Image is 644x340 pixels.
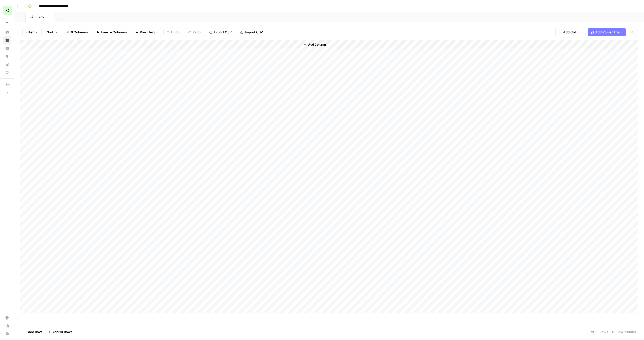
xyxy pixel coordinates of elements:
[44,28,61,36] button: Sort
[3,60,11,68] a: Your Data
[3,314,11,322] a: Settings
[171,30,180,35] span: Undo
[3,322,11,330] a: Usage
[588,28,626,36] button: Add Power Agent
[193,30,201,35] span: Redo
[3,52,11,60] a: Opportunities
[3,28,11,36] a: Home
[3,36,11,44] a: Browse
[47,30,53,35] span: Sort
[71,30,88,35] span: 6 Columns
[101,30,127,35] span: Freeze Columns
[589,328,610,336] div: 30 Rows
[3,68,11,76] a: Flightpath
[245,30,263,35] span: Import CSV
[132,28,161,36] button: Row Height
[3,330,11,338] button: Help + Support
[22,28,42,36] button: Filter
[563,30,583,35] span: Add Column
[6,7,9,13] span: C
[595,30,623,35] span: Add Power Agent
[26,30,34,35] span: Filter
[35,15,44,20] div: Blank
[555,28,586,36] button: Add Column
[185,28,204,36] button: Redo
[52,329,72,334] span: Add 10 Rows
[163,28,183,36] button: Undo
[93,28,130,36] button: Freeze Columns
[237,28,266,36] button: Import CSV
[3,44,11,52] a: Insights
[302,41,328,48] button: Add Column
[140,30,158,35] span: Row Height
[45,328,75,336] button: Add 10 Rows
[610,328,638,336] div: 6/6 Columns
[3,4,11,17] button: Workspace: Cognism
[308,42,326,47] span: Add Column
[214,30,232,35] span: Export CSV
[28,329,42,334] span: Add Row
[26,12,54,22] a: Blank
[206,28,235,36] button: Export CSV
[63,28,91,36] button: 6 Columns
[20,328,45,336] button: Add Row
